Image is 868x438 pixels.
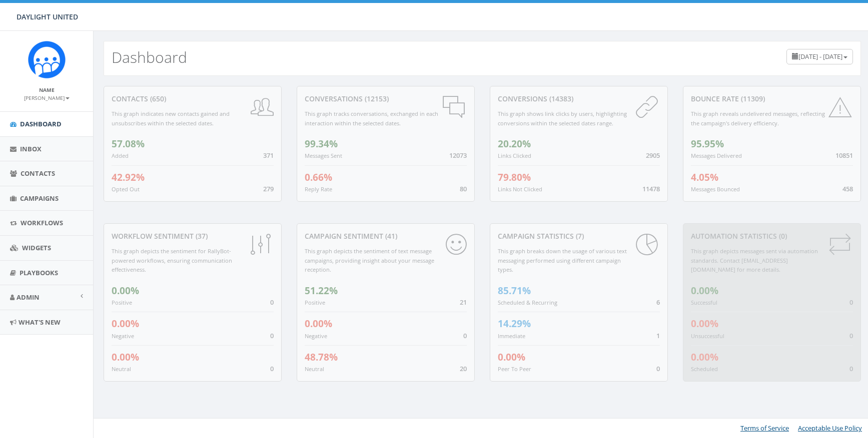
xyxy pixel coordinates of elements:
small: Negative [305,332,327,340]
div: Campaign Sentiment [305,231,467,241]
span: (12153) [363,94,389,103]
div: conversations [305,94,467,104]
span: 0 [270,331,274,340]
span: 20.20% [498,137,531,150]
div: Workflow Sentiment [112,231,274,241]
span: 4.05% [691,171,718,184]
small: This graph reveals undelivered messages, reflecting the campaign's delivery efficiency. [691,110,825,127]
span: (11309) [739,94,765,103]
div: Campaign Statistics [498,231,660,241]
span: (14383) [547,94,573,103]
h2: Dashboard [112,49,187,65]
span: 0 [656,364,660,373]
small: This graph shows link clicks by users, highlighting conversions within the selected dates range. [498,110,627,127]
div: conversions [498,94,660,104]
div: Automation Statistics [691,231,853,241]
span: 11478 [642,184,660,193]
a: Acceptable Use Policy [798,424,862,433]
small: Scheduled [691,365,718,373]
div: Bounce Rate [691,94,853,104]
span: 0.00% [691,317,718,330]
small: Opted Out [112,185,140,193]
small: Peer To Peer [498,365,531,373]
small: Messages Sent [305,152,342,159]
span: 371 [263,151,274,160]
small: Neutral [112,365,131,373]
span: Dashboard [20,119,62,128]
span: Campaigns [20,194,59,203]
span: 6 [656,298,660,307]
small: Positive [305,299,325,306]
img: Rally_Corp_Icon.png [28,41,66,78]
small: Messages Bounced [691,185,740,193]
span: (41) [383,231,397,241]
small: Unsuccessful [691,332,724,340]
span: 0.00% [498,351,525,364]
span: Playbooks [20,268,58,277]
span: (7) [574,231,584,241]
span: 57.08% [112,137,145,150]
span: 0.00% [691,351,718,364]
span: 0 [270,364,274,373]
a: [PERSON_NAME] [24,93,70,102]
span: Admin [17,293,40,302]
small: Name [39,86,55,93]
small: This graph depicts messages sent via automation standards. Contact [EMAIL_ADDRESS][DOMAIN_NAME] f... [691,247,818,273]
small: This graph indicates new contacts gained and unsubscribes within the selected dates. [112,110,230,127]
small: Reply Rate [305,185,332,193]
span: 0 [849,298,853,307]
div: contacts [112,94,274,104]
span: (0) [777,231,787,241]
span: 0 [463,331,467,340]
small: This graph depicts the sentiment for RallyBot-powered workflows, ensuring communication effective... [112,247,232,273]
span: 0.00% [305,317,332,330]
span: [DATE] - [DATE] [798,52,842,61]
span: 95.95% [691,137,724,150]
span: 0 [270,298,274,307]
span: 80 [460,184,467,193]
span: 51.22% [305,284,338,297]
span: 48.78% [305,351,338,364]
span: 12073 [449,151,467,160]
span: Contacts [21,169,55,178]
span: 0.00% [112,317,139,330]
small: Scheduled & Recurring [498,299,557,306]
small: This graph breaks down the usage of various text messaging performed using different campaign types. [498,247,627,273]
span: 20 [460,364,467,373]
small: Negative [112,332,134,340]
a: Terms of Service [740,424,789,433]
small: This graph tracks conversations, exchanged in each interaction within the selected dates. [305,110,438,127]
small: Neutral [305,365,324,373]
small: Added [112,152,129,159]
span: 1 [656,331,660,340]
span: 14.29% [498,317,531,330]
small: Links Not Clicked [498,185,542,193]
span: 0 [849,364,853,373]
span: 85.71% [498,284,531,297]
span: 279 [263,184,274,193]
small: Links Clicked [498,152,531,159]
span: 0 [849,331,853,340]
span: 0.00% [112,284,139,297]
span: 0.00% [691,284,718,297]
small: Positive [112,299,132,306]
span: 42.92% [112,171,145,184]
span: 0.00% [112,351,139,364]
span: 2905 [646,151,660,160]
small: Successful [691,299,717,306]
span: 0.66% [305,171,332,184]
span: 99.34% [305,137,338,150]
span: DAYLIGHT UNITED [17,12,78,21]
small: This graph depicts the sentiment of text message campaigns, providing insight about your message ... [305,247,434,273]
small: Immediate [498,332,525,340]
span: Workflows [21,218,63,227]
span: 458 [842,184,853,193]
span: What's New [19,318,61,327]
span: Widgets [22,243,51,252]
span: Inbox [20,144,42,153]
small: [PERSON_NAME] [24,94,70,101]
span: 10851 [835,151,853,160]
span: (37) [194,231,208,241]
span: (650) [148,94,166,103]
span: 21 [460,298,467,307]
